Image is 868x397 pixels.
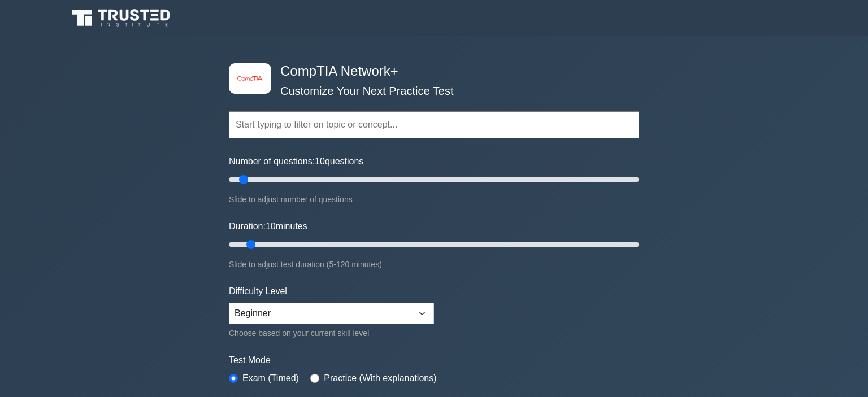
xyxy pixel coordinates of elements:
[229,220,307,233] label: Duration: minutes
[229,193,639,206] div: Slide to adjust number of questions
[229,111,639,138] input: Start typing to filter on topic or concept...
[276,63,584,80] h4: CompTIA Network+
[315,156,325,166] span: 10
[324,372,436,385] label: Practice (With explanations)
[266,221,276,231] span: 10
[229,258,639,271] div: Slide to adjust test duration (5-120 minutes)
[242,372,299,385] label: Exam (Timed)
[229,155,363,168] label: Number of questions: questions
[229,326,434,340] div: Choose based on your current skill level
[229,354,639,367] label: Test Mode
[229,285,287,298] label: Difficulty Level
